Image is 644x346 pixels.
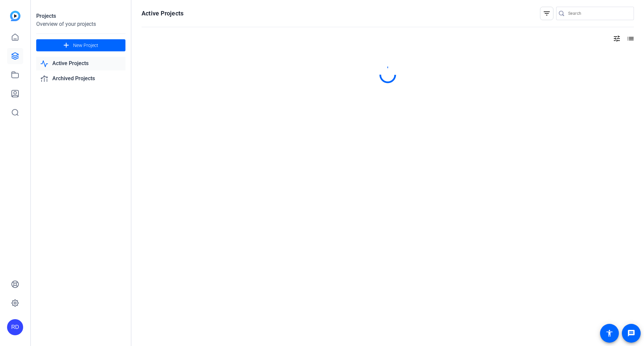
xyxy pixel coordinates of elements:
[7,319,23,335] div: RD
[626,35,634,43] mat-icon: list
[36,20,125,28] div: Overview of your projects
[36,57,125,70] a: Active Projects
[568,9,629,17] input: Search
[142,9,183,17] h1: Active Projects
[10,11,20,21] img: blue-gradient.svg
[73,42,98,49] span: New Project
[36,12,125,20] div: Projects
[605,329,613,337] mat-icon: accessibility
[36,39,125,51] button: New Project
[543,9,551,17] mat-icon: filter_list
[613,35,621,43] mat-icon: tune
[36,72,125,86] a: Archived Projects
[627,329,635,337] mat-icon: message
[62,41,70,50] mat-icon: add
